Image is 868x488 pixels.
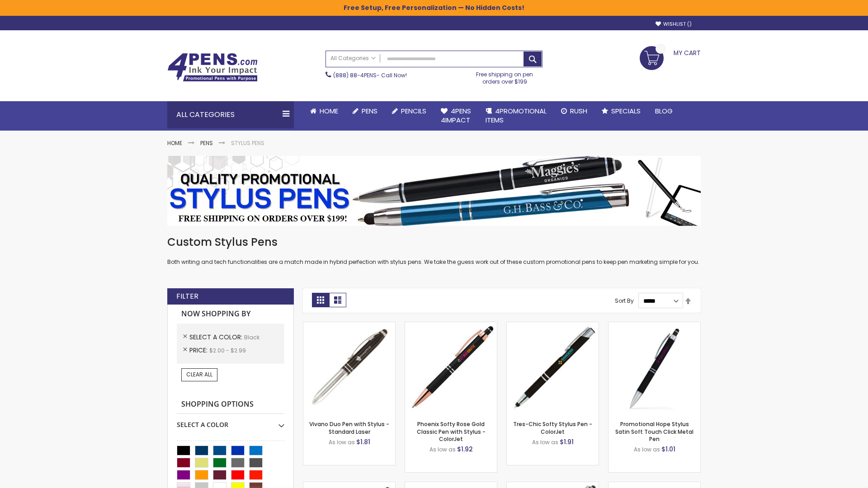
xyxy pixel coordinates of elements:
[231,139,264,147] strong: Stylus Pens
[303,322,395,414] img: Vivano Duo Pen with Stylus - Standard Laser-Black
[486,106,547,125] span: 4PROMOTIONAL ITEMS
[177,395,284,414] strong: Shopping Options
[333,71,407,79] span: - Call Now!
[167,139,182,147] a: Home
[330,55,376,62] span: All Categories
[167,156,701,226] img: Stylus Pens
[167,235,701,249] h1: Custom Stylus Pens
[320,106,338,116] span: Home
[385,101,434,121] a: Pencils
[594,101,648,121] a: Specials
[177,414,284,429] div: Select A Color
[177,305,284,324] strong: Now Shopping by
[507,322,599,414] img: Tres-Chic Softy Stylus Pen - ColorJet-Black
[329,438,355,446] span: As low as
[181,368,217,381] a: Clear All
[405,322,497,414] img: Phoenix Softy Rose Gold Classic Pen with Stylus - ColorJet-Black
[345,101,385,121] a: Pens
[656,21,692,28] a: Wishlist
[507,322,599,329] a: Tres-Chic Softy Stylus Pen - ColorJet-Black
[200,139,213,147] a: Pens
[362,106,377,116] span: Pens
[532,438,558,446] span: As low as
[429,446,456,453] span: As low as
[167,53,258,82] img: 4Pens Custom Pens and Promotional Products
[634,446,660,453] span: As low as
[417,420,486,442] a: Phoenix Softy Rose Gold Classic Pen with Stylus - ColorJet
[186,371,212,378] span: Clear All
[405,322,497,329] a: Phoenix Softy Rose Gold Classic Pen with Stylus - ColorJet-Black
[167,235,701,266] div: Both writing and tech functionalities are a match made in hybrid perfection with stylus pens. We ...
[189,333,244,342] span: Select A Color
[478,101,554,131] a: 4PROMOTIONALITEMS
[303,322,395,329] a: Vivano Duo Pen with Stylus - Standard Laser-Black
[467,67,543,85] div: Free shipping on pen orders over $199
[570,106,587,116] span: Rush
[309,420,389,435] a: Vivano Duo Pen with Stylus - Standard Laser
[615,297,634,305] label: Sort By
[326,51,380,66] a: All Categories
[303,101,345,121] a: Home
[333,71,377,79] a: (888) 88-4PENS
[441,106,471,125] span: 4Pens 4impact
[611,106,641,116] span: Specials
[209,347,246,354] span: $2.00 - $2.99
[434,101,478,131] a: 4Pens4impact
[554,101,594,121] a: Rush
[513,420,592,435] a: Tres-Chic Softy Stylus Pen - ColorJet
[560,437,574,446] span: $1.91
[661,445,675,454] span: $1.01
[648,101,680,121] a: Blog
[457,445,473,454] span: $1.92
[401,106,426,116] span: Pencils
[244,333,259,341] span: Black
[189,346,209,355] span: Price
[615,420,693,442] a: Promotional Hope Stylus Satin Soft Touch Click Metal Pen
[167,101,294,128] div: All Categories
[176,291,198,301] strong: Filter
[312,293,329,307] strong: Grid
[609,322,700,329] a: Promotional Hope Stylus Satin Soft Touch Click Metal Pen-Black
[609,322,700,414] img: Promotional Hope Stylus Satin Soft Touch Click Metal Pen-Black
[356,437,370,446] span: $1.81
[655,106,673,116] span: Blog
